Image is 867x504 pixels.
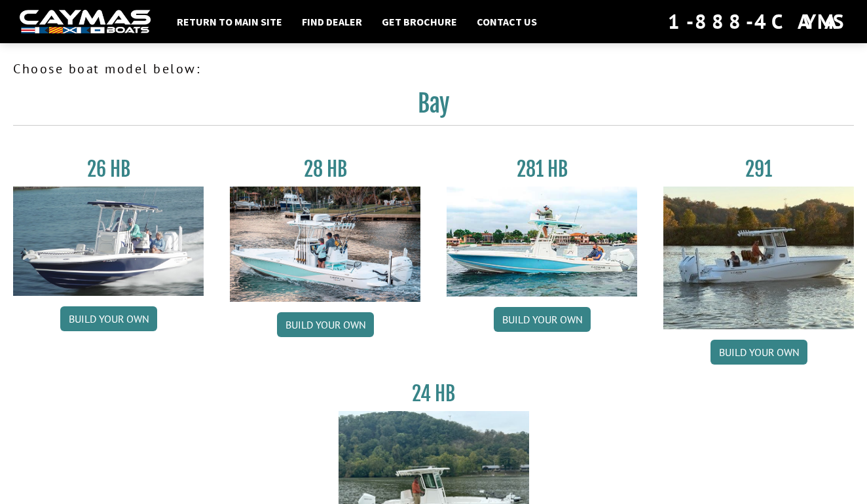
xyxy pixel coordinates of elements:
[447,157,637,181] h3: 281 HB
[447,187,637,297] img: 28-hb-twin.jpg
[230,157,420,181] h3: 28 HB
[663,157,854,181] h3: 291
[13,187,204,296] img: 26_new_photo_resized.jpg
[295,13,369,30] a: Find Dealer
[13,89,854,126] h2: Bay
[375,13,464,30] a: Get Brochure
[230,187,420,302] img: 28_hb_thumbnail_for_caymas_connect.jpg
[13,59,854,79] p: Choose boat model below:
[20,10,151,34] img: white-logo-c9c8dbefe5ff5ceceb0f0178aa75bf4bb51f6bca0971e226c86eb53dfe498488.png
[494,307,591,332] a: Build your own
[668,7,847,36] div: 1-888-4CAYMAS
[13,157,204,181] h3: 26 HB
[60,306,157,331] a: Build your own
[170,13,289,30] a: Return to main site
[277,312,374,337] a: Build your own
[470,13,544,30] a: Contact Us
[663,187,854,329] img: 291_Thumbnail.jpg
[339,382,529,406] h3: 24 HB
[710,340,807,365] a: Build your own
